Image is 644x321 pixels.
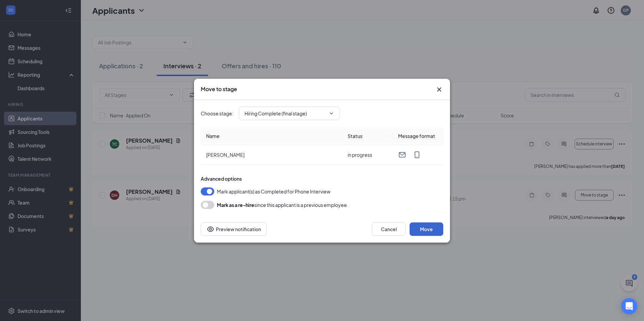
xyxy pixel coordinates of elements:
th: Name [201,127,342,145]
th: Status [342,127,393,145]
h3: Move to stage [201,85,237,93]
div: Open Intercom Messenger [621,298,637,314]
svg: ChevronDown [329,111,334,116]
button: Cancel [372,222,406,236]
div: Advanced options [201,175,443,182]
span: Mark applicant(s) as Completed for Phone Interview [217,187,330,195]
td: in progress [342,145,393,165]
th: Message format [393,127,443,145]
button: Move [410,222,443,236]
button: Close [435,85,443,94]
svg: Eye [206,225,215,233]
span: Choose stage : [201,110,233,117]
span: [PERSON_NAME] [206,152,245,158]
div: since this applicant is a previous employee. [217,201,348,209]
b: Mark as a re-hire [217,202,254,208]
button: Preview notificationEye [201,222,267,236]
svg: Email [398,151,406,159]
svg: Cross [435,85,443,94]
svg: MobileSms [413,151,421,159]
